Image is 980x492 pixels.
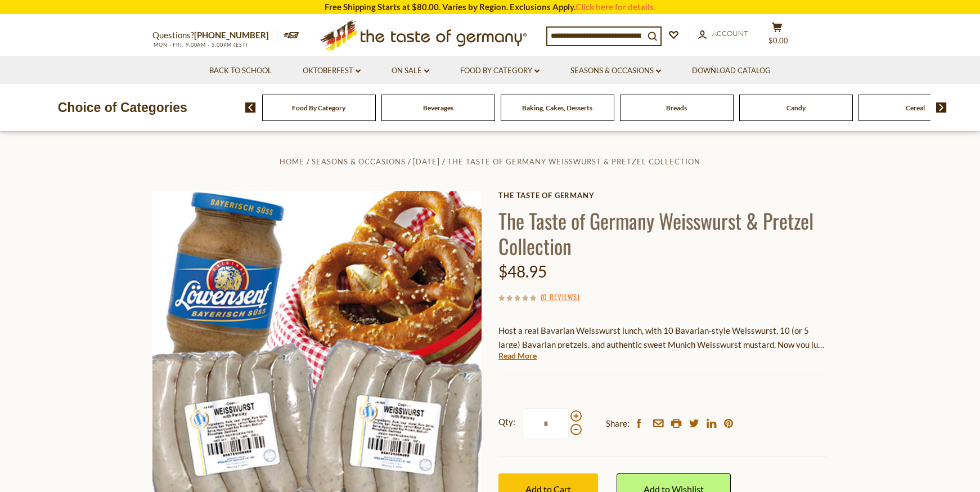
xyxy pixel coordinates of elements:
span: $48.95 [498,262,547,281]
a: Account [698,28,748,40]
input: Qty: [523,408,569,439]
span: $0.00 [768,36,788,45]
a: Baking, Cakes, Desserts [522,104,592,112]
a: The Taste of Germany Weisswurst & Pretzel Collection [447,157,700,166]
a: [PHONE_NUMBER] [194,30,269,40]
img: next arrow [936,102,947,113]
a: Read More [498,350,537,361]
strong: Qty: [498,415,515,429]
a: [DATE] [413,157,440,166]
a: Candy [786,104,806,112]
a: The Taste of Germany [498,191,828,200]
a: Back to School [209,65,272,77]
p: Host a real Bavarian Weisswurst lunch, with 10 Bavarian-style Weisswurst, 10 (or 5 large) Bavaria... [498,324,828,352]
a: 0 Reviews [543,291,577,303]
a: Food By Category [292,104,345,112]
a: Cereal [906,104,925,112]
p: Questions? [152,28,277,43]
a: Seasons & Occasions [570,65,661,77]
span: MON - FRI, 9:00AM - 5:00PM (EST) [152,42,248,48]
a: Food By Category [460,65,540,77]
span: Share: [606,417,630,431]
a: Download Catalog [692,65,771,77]
span: ( ) [541,291,579,302]
button: $0.00 [760,22,794,50]
a: Home [280,157,304,166]
a: Click here for details. [576,2,655,12]
a: On Sale [392,65,429,77]
img: previous arrow [245,102,256,113]
a: Breads [666,104,687,112]
a: Beverages [423,104,453,112]
h1: The Taste of Germany Weisswurst & Pretzel Collection [498,208,828,258]
span: Account [712,29,748,38]
a: Oktoberfest [303,65,361,77]
a: Seasons & Occasions [312,157,406,166]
